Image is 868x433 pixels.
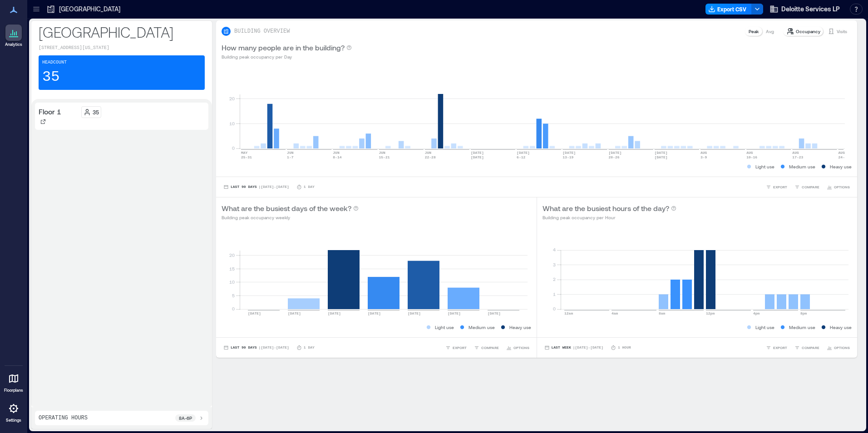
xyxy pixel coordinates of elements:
text: [DATE] [471,151,484,155]
text: JUN [379,151,386,155]
tspan: 4 [552,247,555,252]
p: Occupancy [796,28,820,35]
tspan: 20 [229,96,235,101]
p: 35 [42,68,59,86]
text: [DATE] [655,155,668,159]
p: 1 Day [304,345,315,350]
text: [DATE] [448,311,461,315]
text: 1-7 [287,155,294,159]
p: Heavy use [509,324,531,331]
text: [DATE] [655,151,668,155]
button: Last 90 Days |[DATE]-[DATE] [222,182,291,192]
text: 10-16 [746,155,757,159]
tspan: 0 [232,145,235,151]
button: Last 90 Days |[DATE]-[DATE] [222,343,291,352]
tspan: 10 [229,279,235,285]
tspan: 0 [232,306,235,311]
a: Analytics [2,22,25,50]
p: 8a - 6p [179,414,192,422]
p: Building peak occupancy weekly [222,214,359,221]
button: EXPORT [764,182,789,192]
tspan: 15 [229,266,235,271]
p: How many people are in the building? [222,42,345,53]
button: EXPORT [764,343,789,352]
text: [DATE] [248,311,261,315]
text: MAY [241,151,248,155]
text: 8am [659,311,666,315]
text: [DATE] [368,311,381,315]
button: Export CSV [705,4,752,15]
p: Medium use [789,324,815,331]
a: Settings [3,398,25,426]
p: [STREET_ADDRESS][US_STATE] [39,44,205,52]
text: JUN [425,151,432,155]
text: 4am [612,311,618,315]
span: COMPARE [802,184,819,190]
text: [DATE] [328,311,341,315]
button: COMPARE [793,343,821,352]
p: Building peak occupancy per Day [222,53,352,60]
button: OPTIONS [825,343,852,352]
span: COMPARE [802,345,819,350]
text: JUN [287,151,294,155]
text: AUG [700,151,707,155]
tspan: 0 [552,306,555,311]
tspan: 3 [552,262,555,267]
span: EXPORT [773,345,787,350]
text: 22-28 [425,155,436,159]
text: 3-9 [700,155,707,159]
span: EXPORT [453,345,467,350]
p: 35 [93,108,99,116]
p: Analytics [5,42,22,47]
text: 25-31 [241,155,252,159]
text: 20-26 [609,155,620,159]
tspan: 2 [552,276,555,282]
span: OPTIONS [513,345,529,350]
text: AUG [792,151,799,155]
button: Last Week |[DATE]-[DATE] [542,343,605,352]
p: Settings [6,418,21,423]
text: 24-30 [838,155,849,159]
text: 8-14 [333,155,341,159]
text: 12pm [706,311,715,315]
button: COMPARE [793,182,821,192]
button: COMPARE [472,343,501,352]
button: OPTIONS [504,343,531,352]
span: Deloitte Services LP [781,5,840,14]
p: What are the busiest days of the week? [222,203,351,214]
p: 1 Hour [618,345,631,350]
span: OPTIONS [834,184,850,190]
p: Medium use [469,324,495,331]
text: [DATE] [488,311,501,315]
tspan: 5 [232,293,235,298]
a: Floorplans [1,368,26,396]
tspan: 1 [552,291,555,297]
text: 15-21 [379,155,390,159]
p: Floorplans [4,388,23,393]
text: AUG [838,151,845,155]
tspan: 20 [229,252,235,258]
p: What are the busiest hours of the day? [542,203,669,214]
span: OPTIONS [834,345,850,350]
p: [GEOGRAPHIC_DATA] [39,23,205,41]
tspan: 10 [229,121,235,126]
p: [GEOGRAPHIC_DATA] [59,5,120,14]
p: Heavy use [830,163,852,170]
p: Avg [766,28,774,35]
span: EXPORT [773,184,787,190]
p: 1 Day [304,184,315,190]
button: EXPORT [444,343,469,352]
p: Operating Hours [39,414,88,422]
text: [DATE] [471,155,484,159]
p: Light use [435,324,454,331]
text: 4pm [753,311,760,315]
text: 13-19 [562,155,573,159]
button: OPTIONS [825,182,852,192]
p: Light use [755,324,774,331]
p: Medium use [789,163,815,170]
button: Deloitte Services LP [767,2,843,16]
p: Visits [837,28,847,35]
text: [DATE] [609,151,622,155]
text: JUN [333,151,340,155]
p: Floor 1 [39,106,61,117]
